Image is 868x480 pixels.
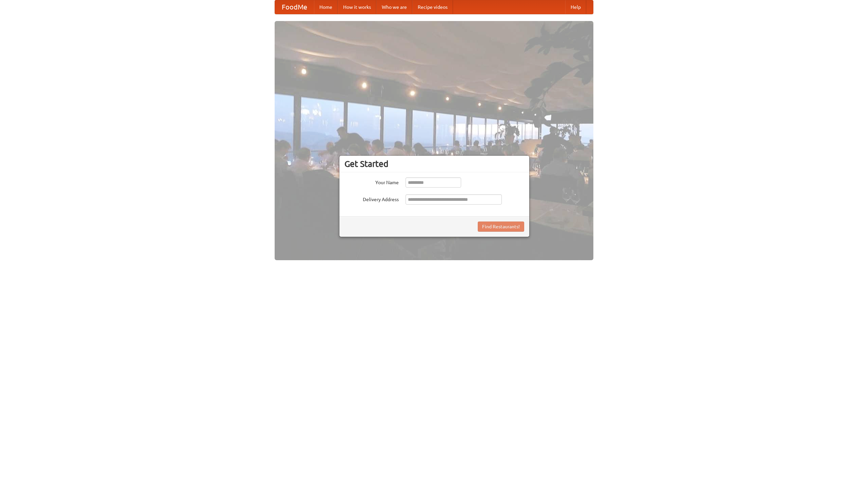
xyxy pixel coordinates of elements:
button: Find Restaurants! [478,222,524,232]
a: Home [314,0,338,14]
h3: Get Started [344,159,524,169]
a: Who we are [376,0,412,14]
label: Delivery Address [344,194,399,203]
a: Recipe videos [412,0,453,14]
a: How it works [338,0,376,14]
label: Your Name [344,177,399,186]
a: Help [565,0,586,14]
a: FoodMe [275,0,314,14]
